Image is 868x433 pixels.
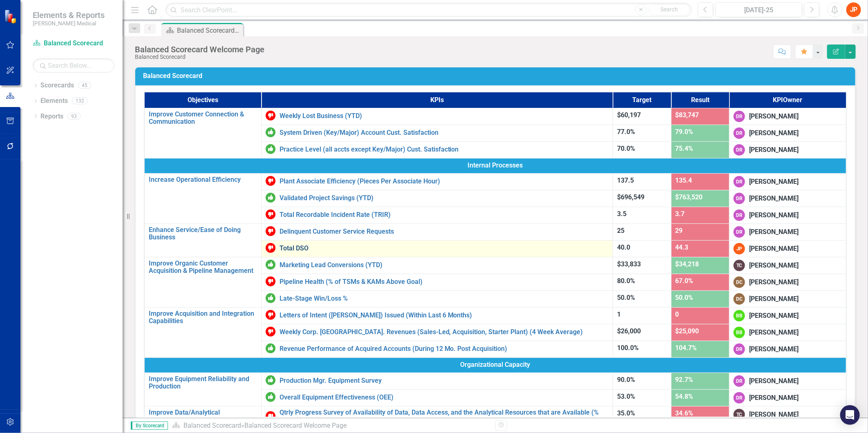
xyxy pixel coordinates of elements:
[716,2,802,17] button: [DATE]-25
[266,327,275,337] img: Below Target
[617,393,635,400] span: 53.0%
[660,6,678,13] span: Search
[734,144,745,156] div: DR
[135,54,264,60] div: Balanced Scorecard
[261,274,613,291] td: Double-Click to Edit Right Click for Context Menu
[676,145,694,152] span: 75.4%
[280,328,609,336] a: Weekly Corp. [GEOGRAPHIC_DATA]. Revenues (Sales-Led, Acquisition, Starter Plant) (4 Week Average)
[676,310,679,318] span: 0
[734,344,745,355] div: DR
[676,409,694,417] span: 34.6%
[131,422,168,430] span: By Scorecard
[749,211,799,220] div: [PERSON_NAME]
[261,190,613,207] td: Double-Click to Edit Right Click for Context Menu
[144,308,261,358] td: Double-Click to Edit Right Click for Context Menu
[172,421,489,431] div: »
[734,176,745,187] div: DR
[40,112,63,121] a: Reports
[144,358,846,373] td: Double-Click to Edit
[617,176,634,184] span: 137.5
[280,394,609,401] a: Overall Equipment Effectiveness (OEE)
[617,111,641,119] span: $60,197
[149,310,257,324] a: Improve Acquisition and Integration Capabilities
[33,10,105,20] span: Elements & Reports
[72,98,88,105] div: 132
[729,406,846,426] td: Double-Click to Edit
[280,278,609,286] a: Pipeline Health (% of TSMs & KAMs Above Goal)
[261,241,613,257] td: Double-Click to Edit Right Click for Context Menu
[280,261,609,269] a: Marketing Lead Conversions (YTD)
[729,224,846,241] td: Double-Click to Edit
[78,82,91,89] div: 45
[734,210,745,221] div: DR
[676,227,683,234] span: 29
[617,277,635,285] span: 80.0%
[617,344,639,352] span: 100.0%
[280,345,609,353] a: Revenue Performance of Acquired Accounts (During 12 Mo. Post Acquisition)
[729,190,846,207] td: Double-Click to Edit
[734,193,745,204] div: DR
[718,5,799,15] div: [DATE]-25
[266,210,275,219] img: Below Target
[846,2,861,17] button: JP
[266,176,275,186] img: Below Target
[261,373,613,390] td: Double-Click to Edit Right Click for Context Menu
[749,377,799,386] div: [PERSON_NAME]
[40,96,68,106] a: Elements
[676,176,692,184] span: 135.4
[266,344,275,353] img: On or Above Target
[617,210,626,218] span: 3.5
[734,375,745,387] div: DR
[266,392,275,402] img: On or Above Target
[266,193,275,203] img: On or Above Target
[676,344,697,352] span: 104.7%
[617,409,635,417] span: 35.0%
[749,261,799,270] div: [PERSON_NAME]
[617,243,630,251] span: 40.0
[840,405,860,425] div: Open Intercom Messenger
[749,345,799,354] div: [PERSON_NAME]
[266,243,275,253] img: Below Target
[143,72,850,80] h3: Balanced Scorecard
[729,174,846,190] td: Double-Click to Edit
[676,327,699,335] span: $25,090
[149,176,257,183] a: Increase Operational Efficiency
[280,295,609,302] a: Late-Stage Win/Loss %
[149,111,257,125] a: Improve Customer Connection & Communication
[676,277,694,285] span: 67.0%
[244,422,347,429] div: Balanced Scorecard Welcome Page
[729,257,846,274] td: Double-Click to Edit
[617,128,635,136] span: 77.0%
[617,376,635,384] span: 90.0%
[183,422,241,429] a: Balanced Scorecard
[144,373,261,406] td: Double-Click to Edit Right Click for Context Menu
[617,310,621,318] span: 1
[280,245,609,252] a: Total DSO
[261,207,613,224] td: Double-Click to Edit Right Click for Context Menu
[280,228,609,235] a: Delinquent Customer Service Requests
[749,129,799,138] div: [PERSON_NAME]
[261,174,613,190] td: Double-Click to Edit Right Click for Context Menu
[261,142,613,158] td: Double-Click to Edit Right Click for Context Menu
[749,393,799,403] div: [PERSON_NAME]
[280,146,609,153] a: Practice Level (all accts except Key/Major) Cust. Satisfaction
[266,260,275,270] img: On or Above Target
[266,411,275,421] img: Below Target
[749,228,799,237] div: [PERSON_NAME]
[676,111,699,119] span: $83,747
[261,125,613,142] td: Double-Click to Edit Right Click for Context Menu
[266,111,275,121] img: Below Target
[676,210,685,218] span: 3.7
[149,375,257,390] a: Improve Equipment Reliability and Production
[266,293,275,303] img: On or Above Target
[734,327,745,338] div: BB
[280,409,609,423] a: Qtrly Progress Survey of Availability of Data, Data Access, and the Analytical Resources that are...
[266,226,275,236] img: Below Target
[144,174,261,224] td: Double-Click to Edit Right Click for Context Menu
[729,207,846,224] td: Double-Click to Edit
[149,360,842,370] span: Organizational Capacity
[729,373,846,390] td: Double-Click to Edit
[149,260,257,274] a: Improve Organic Customer Acquisition & Pipeline Management
[4,9,18,23] img: ClearPoint Strategy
